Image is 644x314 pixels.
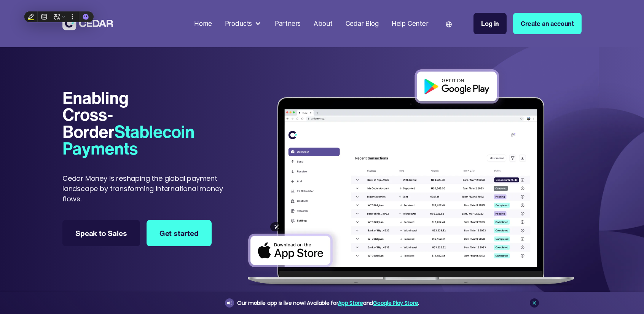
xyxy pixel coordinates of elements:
[473,13,507,34] a: Log in
[226,300,233,306] img: announcement
[62,220,140,246] a: Speak to Sales
[338,299,363,307] a: App Store
[222,16,265,32] div: Products
[314,19,332,29] div: About
[392,19,429,29] div: Help Center
[271,15,304,32] a: Partners
[275,19,301,29] div: Partners
[225,19,252,29] div: Products
[513,13,582,34] a: Create an account
[446,21,452,27] img: world icon
[346,19,379,29] div: Cedar Blog
[373,299,418,307] a: Google Play Store
[194,19,212,29] div: Home
[191,15,215,32] a: Home
[237,298,419,308] div: Our mobile app is live now! Available for and .
[62,89,169,157] h1: Enabling Cross-Border
[62,173,240,204] p: Cedar Money is reshaping the global payment landscape by transforming international money flows.
[342,15,382,32] a: Cedar Blog
[147,220,212,246] a: Get started
[481,19,499,29] div: Log in
[311,15,336,32] a: About
[62,119,194,161] span: Stablecoin Payments
[388,15,432,32] a: Help Center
